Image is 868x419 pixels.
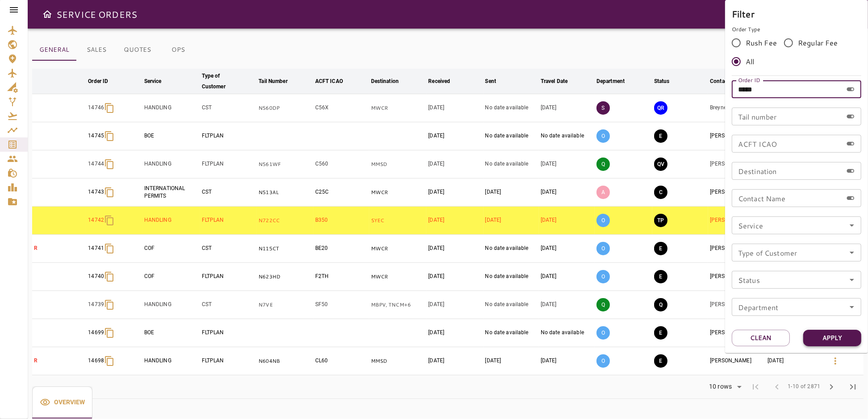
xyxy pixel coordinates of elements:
button: Apply [803,330,861,346]
button: Open [846,219,858,232]
div: rushFeeOrder [732,33,861,71]
button: Open [846,274,858,286]
h6: Filter [732,7,861,21]
p: Order Type [732,25,861,33]
span: Rush Fee [746,37,777,48]
label: Order ID [738,76,760,84]
button: Open [846,301,858,313]
span: All [746,56,754,67]
span: Regular Fee [798,37,838,48]
button: Clean [732,330,790,346]
button: Open [846,246,858,259]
